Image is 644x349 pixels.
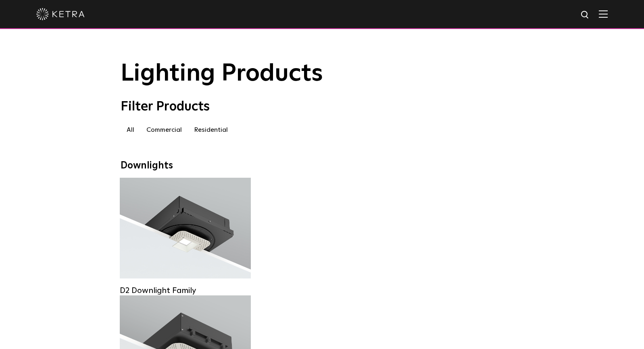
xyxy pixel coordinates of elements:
label: All [121,123,140,137]
div: D2 Downlight Family [120,286,251,295]
img: ketra-logo-2019-white [36,8,85,20]
label: Commercial [140,123,188,137]
span: Lighting Products [121,62,323,86]
label: Residential [188,123,234,137]
div: Filter Products [121,99,524,114]
a: D2 Downlight Family Lumen Output:1200Colors:White / Black / Gloss Black / Silver / Bronze / Silve... [120,178,251,283]
img: Hamburger%20Nav.svg [599,10,608,18]
div: Downlights [121,160,524,172]
img: search icon [580,10,590,20]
